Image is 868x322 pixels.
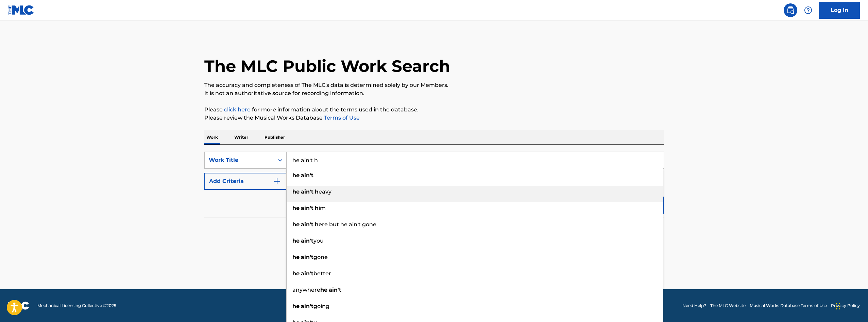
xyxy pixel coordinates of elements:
strong: he [292,205,300,211]
span: Mechanical Licensing Collective © 2025 [37,303,116,309]
a: Terms of Use [323,114,360,121]
span: you [313,237,324,244]
strong: ain't [301,188,313,195]
span: ere but he ain't gone [319,221,376,228]
strong: ain't [301,254,313,260]
h1: The MLC Public Work Search [204,56,450,76]
a: click here [224,106,251,113]
button: Add Criteria [204,173,287,190]
a: Public Search [784,3,797,17]
a: Privacy Policy [831,303,860,309]
strong: he [292,221,300,228]
strong: ain't [329,287,341,293]
span: im [319,205,326,211]
span: eavy [319,188,331,195]
span: going [313,303,329,309]
strong: ain't [301,270,313,277]
img: logo [8,302,29,310]
strong: he [292,270,300,277]
p: Please review the Musical Works Database [204,114,664,122]
a: The MLC Website [710,303,746,309]
strong: he [292,188,300,195]
strong: h [315,221,319,228]
div: Work Title [209,156,270,164]
p: It is not an authoritative source for recording information. [204,89,664,97]
div: Drag [836,296,840,317]
strong: h [315,205,319,211]
p: Please for more information about the terms used in the database. [204,106,664,114]
a: Need Help? [682,303,706,309]
div: Help [801,3,815,17]
iframe: Chat Widget [834,289,868,322]
strong: he [292,237,300,244]
img: help [804,6,812,14]
strong: ain't [301,172,313,179]
strong: h [315,188,319,195]
a: Log In [819,2,860,19]
strong: he [292,303,300,309]
p: Publisher [262,130,287,144]
strong: he [292,254,300,260]
a: Musical Works Database Terms of Use [750,303,827,309]
strong: ain't [301,205,313,211]
p: Work [204,130,220,144]
span: anywhere [292,287,320,293]
strong: ain't [301,303,313,309]
strong: ain't [301,221,313,228]
strong: he [320,287,327,293]
strong: he [292,172,300,179]
p: The accuracy and completeness of The MLC's data is determined solely by our Members. [204,81,664,89]
form: Search Form [204,152,664,217]
img: 9d2ae6d4665cec9f34b9.svg [273,177,281,185]
span: gone [313,254,328,260]
strong: ain't [301,237,313,244]
p: Writer [232,130,250,144]
img: search [786,6,795,14]
img: MLC Logo [8,5,34,15]
span: better [313,270,331,277]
